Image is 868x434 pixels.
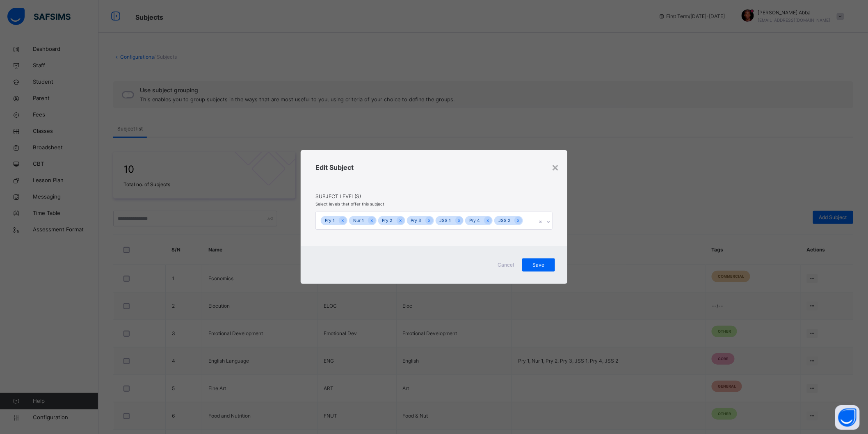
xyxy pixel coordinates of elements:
[321,216,339,226] div: Pry 1
[315,163,354,171] span: Edit Subject
[551,158,559,176] div: ×
[315,201,384,206] span: Select levels that offer this subject
[436,216,455,226] div: JSS 1
[465,216,484,226] div: Pry 4
[349,216,368,226] div: Nur 1
[496,261,516,269] span: Cancel
[315,193,553,200] span: Subject Level(s)
[378,216,397,226] div: Pry 2
[407,216,425,226] div: Pry 3
[835,405,860,430] button: Open asap
[494,216,514,226] div: JSS 2
[528,261,549,269] span: Save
